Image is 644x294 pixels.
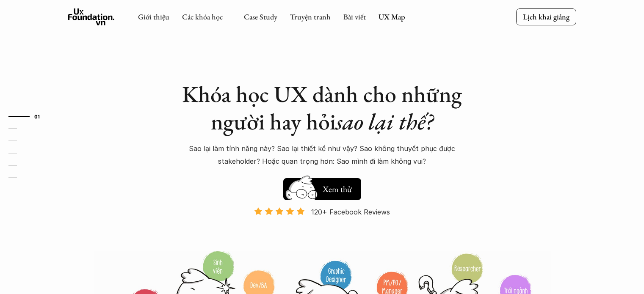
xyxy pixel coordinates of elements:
a: Các khóa học [182,12,223,22]
a: Giới thiệu [138,12,169,22]
a: Case Study [244,12,277,22]
a: 01 [8,111,49,121]
p: 120+ Facebook Reviews [311,206,390,218]
a: Truyện tranh [290,12,331,22]
a: UX Map [379,12,405,22]
a: Lịch khai giảng [516,8,576,25]
a: Xem thử [283,174,361,200]
p: Sao lại làm tính năng này? Sao lại thiết kế như vậy? Sao không thuyết phục được stakeholder? Hoặc... [174,142,470,168]
a: 120+ Facebook Reviews [247,207,398,250]
em: sao lại thế? [336,107,433,136]
h1: Khóa học UX dành cho những người hay hỏi [174,80,470,135]
h5: Xem thử [321,183,353,195]
p: Lịch khai giảng [523,12,569,22]
a: Bài viết [343,12,366,22]
strong: 01 [34,113,40,119]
